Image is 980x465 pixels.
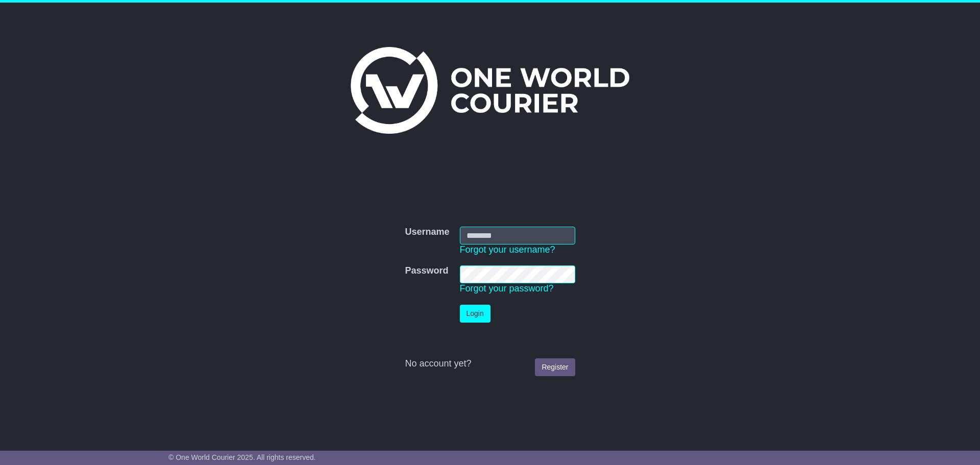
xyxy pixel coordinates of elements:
a: Forgot your password? [460,283,554,293]
div: No account yet? [405,358,575,370]
img: One World [351,47,629,134]
label: Username [405,227,449,238]
button: Login [460,305,491,323]
label: Password [405,265,448,277]
a: Register [535,358,575,376]
a: Forgot your username? [460,244,555,255]
span: © One World Courier 2025. All rights reserved. [168,453,316,461]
